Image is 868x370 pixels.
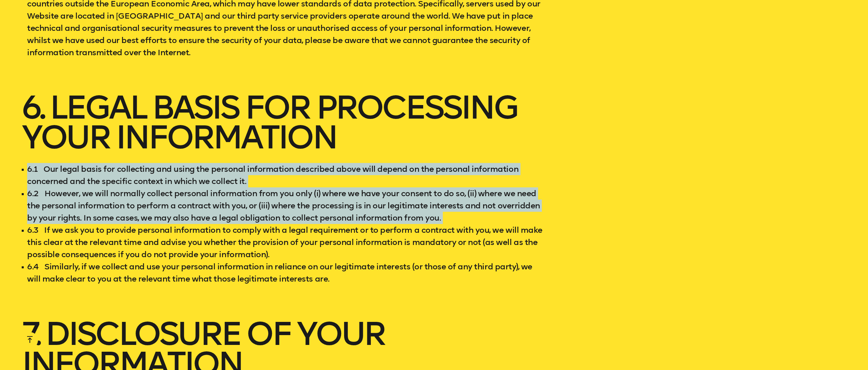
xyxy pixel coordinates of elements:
li: 6.1 Our legal basis for collecting and using the personal information described above will depend... [22,163,542,187]
h2: 6. Legal Basis for Processing Your Information [22,92,542,152]
li: 6.3 If we ask you to provide personal information to comply with a legal requirement or to perfor... [22,224,542,261]
li: 6.2 However, we will normally collect personal information from you only (i) where we have your c... [22,187,542,224]
li: 6.4 Similarly, if we collect and use your personal information in reliance on our legitimate inte... [22,261,542,285]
